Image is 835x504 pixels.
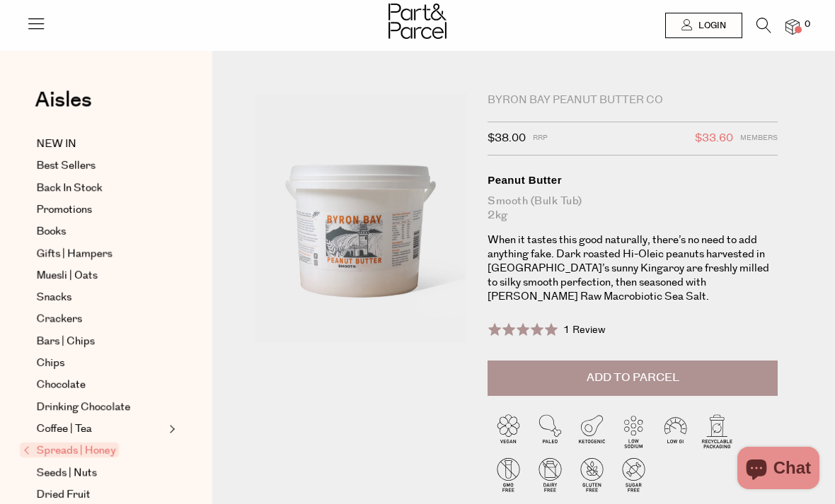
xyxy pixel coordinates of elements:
a: Muesli | Oats [36,267,165,284]
a: Best Sellers [36,158,165,175]
a: Crackers [36,311,165,328]
span: Members [740,129,778,148]
span: Muesli | Oats [36,267,98,284]
img: P_P-ICONS-Live_Bec_V11_Gluten_Free.svg [571,454,613,496]
p: When it tastes this good naturally, there’s no need to add anything fake. Dark roasted Hi-Oleic p... [488,233,778,304]
div: Peanut Butter [488,173,778,187]
a: Gifts | Hampers [36,245,165,262]
span: Coffee | Tea [36,421,92,438]
span: 0 [801,18,814,31]
span: Promotions [36,201,92,218]
span: Login [695,20,726,32]
div: Byron Bay Peanut Butter Co [488,93,778,107]
span: $38.00 [488,129,526,148]
img: P_P-ICONS-Live_Bec_V11_Vegan.svg [488,410,529,452]
img: P_P-ICONS-Live_Bec_V11_Dairy_Free.svg [529,454,571,496]
span: 1 Review [563,323,606,337]
a: Seeds | Nuts [36,464,165,481]
img: P_P-ICONS-Live_Bec_V11_Recyclable_Packaging.svg [696,410,738,452]
button: Add to Parcel [488,361,778,396]
span: Bars | Chips [36,333,95,350]
a: Back In Stock [36,180,165,197]
img: Part&Parcel [388,4,447,39]
span: RRP [533,129,548,148]
span: Gifts | Hampers [36,245,113,262]
img: P_P-ICONS-Live_Bec_V11_Low_Gi.svg [655,410,696,452]
span: Spreads | Honey [20,443,119,457]
a: Dried Fruit [36,486,165,503]
a: Bars | Chips [36,333,165,350]
a: NEW IN [36,136,165,153]
a: Snacks [36,289,165,306]
span: Snacks [36,289,71,306]
span: Aisles [35,85,92,116]
span: $33.60 [695,129,733,148]
a: 0 [785,19,800,34]
a: Coffee | Tea [36,421,165,438]
inbox-online-store-chat: Shopify online store chat [733,447,824,493]
button: Expand/Collapse Coffee | Tea [166,421,175,438]
span: Chocolate [36,377,86,394]
a: Aisles [35,90,92,125]
img: Peanut Butter [255,93,466,343]
span: Dried Fruit [36,486,91,503]
span: Drinking Chocolate [36,399,130,416]
span: Back In Stock [36,180,103,197]
a: Spreads | Honey [23,443,165,459]
img: P_P-ICONS-Live_Bec_V11_Paleo.svg [529,410,571,452]
span: Seeds | Nuts [36,464,97,481]
img: P_P-ICONS-Live_Bec_V11_Sugar_Free.svg [613,454,655,496]
span: NEW IN [36,136,76,153]
span: Books [36,223,66,240]
img: P_P-ICONS-Live_Bec_V11_Ketogenic.svg [571,410,613,452]
a: Books [36,223,165,240]
a: Drinking Chocolate [36,399,165,416]
a: Chocolate [36,377,165,394]
div: Smooth (Bulk Tub) 2kg [488,194,778,223]
img: P_P-ICONS-Live_Bec_V11_GMO_Free.svg [488,454,529,496]
span: Chips [36,355,64,372]
span: Crackers [36,311,82,328]
a: Chips [36,355,165,372]
img: P_P-ICONS-Live_Bec_V11_Low_Sodium.svg [613,410,655,452]
a: Login [665,13,742,38]
span: Best Sellers [36,158,96,175]
span: Add to Parcel [587,370,679,386]
a: Promotions [36,201,165,218]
